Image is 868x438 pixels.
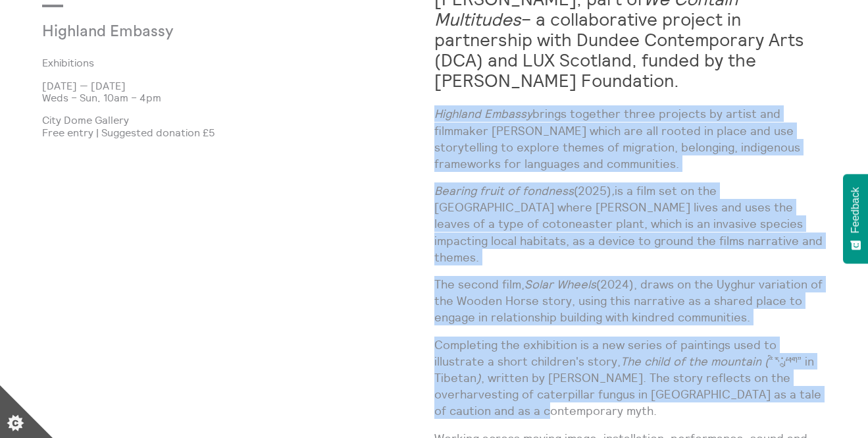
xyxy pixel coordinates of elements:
p: Completing the exhibition is a new series of paintings used to illustrate a short children's stor... [434,337,827,420]
p: City Dome Gallery [42,114,434,126]
p: [DATE] — [DATE] [42,80,434,92]
em: Solar Wheels [524,277,596,292]
p: The second film, (2024), draws on the Uyghur variation of the Wooden Horse story, using this narr... [434,276,827,326]
a: Exhibitions [42,57,413,68]
em: The child of the mountain [621,354,761,369]
em: ) [476,370,481,385]
p: Highland Embassy [42,23,303,41]
span: Feedback [850,187,861,233]
em: , [611,183,615,198]
p: Free entry | Suggested donation £5 [42,126,434,138]
em: Highland Embassy [434,106,532,121]
p: brings together three projects by artist and filmmaker [PERSON_NAME] which are all rooted in plac... [434,105,827,172]
p: Weds – Sun, 10am – 4pm [42,92,434,103]
p: (2025) is a film set on the [GEOGRAPHIC_DATA] where [PERSON_NAME] lives and uses the leaves of a ... [434,182,827,265]
button: Feedback - Show survey [843,174,868,263]
em: ( [765,354,769,369]
em: Bearing fruit of fondness [434,183,574,198]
